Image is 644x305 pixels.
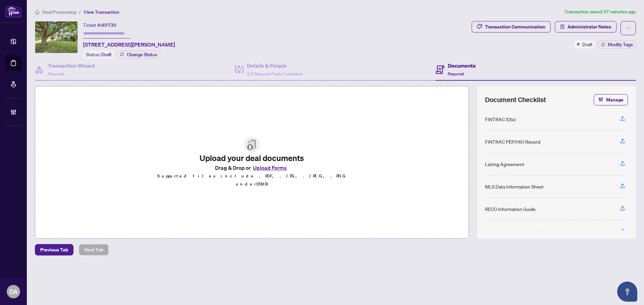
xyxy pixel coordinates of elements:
span: ellipsis [626,26,631,30]
button: Open asap [617,282,637,302]
span: Required [48,71,64,76]
span: Modify Tags [608,42,633,47]
div: RECO Information Guide [485,205,536,213]
h4: Transaction Wizard [48,62,95,70]
span: home [35,10,40,14]
span: Previous Tab [40,244,68,255]
button: Modify Tags [598,41,636,49]
span: 3/3 Required Fields Completed [247,71,303,76]
div: Ticket #: [83,21,116,29]
button: Transaction Communication [472,21,551,32]
div: Transaction Communication [485,21,545,32]
div: FINTRAC PEP/HIO Record [485,138,540,145]
button: Change Status [117,51,160,59]
span: solution [560,24,565,29]
div: Listing Agreement [485,160,524,168]
div: FINTRAC ID(s) [485,116,516,123]
span: Draft [101,52,112,58]
h4: Details & People [247,62,303,70]
h4: Documents [448,62,476,70]
span: Draft [582,41,593,48]
span: Required [448,71,464,76]
button: Previous Tab [35,244,73,255]
img: File Upload [244,137,260,153]
article: Transaction saved 37 minutes ago [564,8,636,16]
span: Manage [606,94,624,105]
button: Manage [594,94,628,105]
button: Upload Forms [251,163,289,172]
span: DA [9,287,18,296]
p: Supported files include .PDF, .JPG, .JPEG, .PNG under 25 MB [157,172,347,188]
span: Deal Processing [42,9,76,15]
div: Status: [83,50,114,59]
span: Document Checklist [485,95,546,104]
span: 49730 [101,22,116,28]
div: MLS Data Information Sheet [485,183,544,190]
span: Drag & Drop or [215,163,289,172]
span: Change Status [127,52,157,57]
span: File UploadUpload your deal documentsDrag & Drop orUpload FormsSupported files include .PDF, .JPG... [152,131,352,194]
li: / [79,8,81,16]
img: logo [5,5,21,17]
span: [STREET_ADDRESS][PERSON_NAME] [83,41,175,49]
span: Administrator Notes [568,21,611,32]
button: Next Tab [79,244,109,255]
span: View Transaction [84,9,119,15]
button: Administrator Notes [555,21,616,32]
img: IMG-E12347730_1.jpg [35,21,77,53]
h2: Upload your deal documents [157,153,347,163]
